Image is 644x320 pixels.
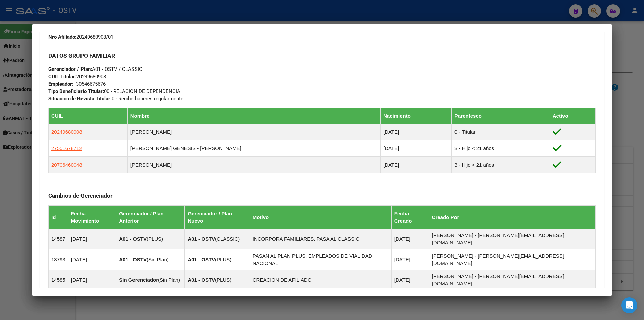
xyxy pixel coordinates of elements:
span: PLUS [217,257,230,262]
th: Motivo [250,205,391,229]
span: 27551678712 [51,145,82,151]
td: [PERSON_NAME] - [PERSON_NAME][EMAIL_ADDRESS][DOMAIN_NAME] [429,249,595,270]
strong: Nro Afiliado: [48,34,76,40]
th: Creado Por [429,205,595,229]
td: [DATE] [380,140,451,156]
span: PLUS [217,277,230,283]
strong: Gerenciador / Plan: [48,66,92,72]
th: Parentesco [452,108,550,124]
td: INCORPORA FAMILIARES. PASA AL CLASSIC [250,229,391,249]
td: ( ) [116,229,185,249]
td: 3 - Hijo < 21 años [452,156,550,173]
td: 0 - Titular [452,124,550,140]
span: 36 [48,27,66,33]
td: [DATE] [391,270,429,290]
th: Gerenciador / Plan Anterior [116,205,185,229]
td: 14587 [49,229,68,249]
td: ( ) [185,229,250,249]
span: 20249680908 [48,74,106,80]
strong: Tipo Beneficiario Titular: [48,88,104,94]
td: [PERSON_NAME] [127,156,380,173]
span: 00 - RELACION DE DEPENDENCIA [48,88,180,94]
h3: Cambios de Gerenciador [48,192,596,199]
td: ( ) [185,270,250,290]
div: Open Intercom Messenger [621,297,637,313]
th: Fecha Creado [391,205,429,229]
td: 13793 [49,249,68,270]
span: PLUS [148,236,161,242]
strong: CUIL Titular: [48,74,76,80]
th: CUIL [49,108,128,124]
th: Id [49,205,68,229]
td: [PERSON_NAME] - [PERSON_NAME][EMAIL_ADDRESS][DOMAIN_NAME] [429,229,595,249]
td: 14585 [49,270,68,290]
strong: Edad: [48,27,60,33]
td: 3 - Hijo < 21 años [452,140,550,156]
td: ( ) [185,249,250,270]
span: 20249680908/01 [48,34,113,40]
td: [PERSON_NAME] [127,124,380,140]
th: Gerenciador / Plan Nuevo [185,205,250,229]
h3: DATOS GRUPO FAMILIAR [48,52,596,59]
td: [DATE] [380,156,451,173]
strong: A01 - OSTV [187,257,215,262]
span: 0 - Recibe haberes regularmente [48,96,183,102]
td: [PERSON_NAME] - [PERSON_NAME][EMAIL_ADDRESS][DOMAIN_NAME] [429,270,595,290]
td: [DATE] [68,229,116,249]
strong: A01 - OSTV [187,236,215,242]
td: PASAN AL PLAN PLUS. EMPLEADOS DE VIALIDAD NACIONAL [250,249,391,270]
span: A01 - OSTV / CLASSIC [48,66,142,72]
th: Nacimiento [380,108,451,124]
strong: A01 - OSTV [119,257,147,262]
td: [DATE] [68,249,116,270]
td: [PERSON_NAME] GENESIS - [PERSON_NAME] [127,140,380,156]
span: 20249680908 [51,129,82,135]
td: [DATE] [380,124,451,140]
strong: Situacion de Revista Titular: [48,96,112,102]
td: [DATE] [391,249,429,270]
span: CLASSIC [217,236,238,242]
div: 30546675676 [76,80,106,88]
th: Nombre [127,108,380,124]
span: Sin Plan [148,257,167,262]
th: Fecha Movimiento [68,205,116,229]
span: 20706460048 [51,162,82,168]
strong: A01 - OSTV [119,236,147,242]
td: ( ) [116,249,185,270]
strong: Empleador: [48,81,73,87]
th: Activo [550,108,595,124]
td: ( ) [116,270,185,290]
strong: Sin Gerenciador [119,277,158,283]
span: Sin Plan [160,277,178,283]
strong: A01 - OSTV [187,277,215,283]
td: CREACION DE AFILIADO [250,270,391,290]
td: [DATE] [391,229,429,249]
td: [DATE] [68,270,116,290]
